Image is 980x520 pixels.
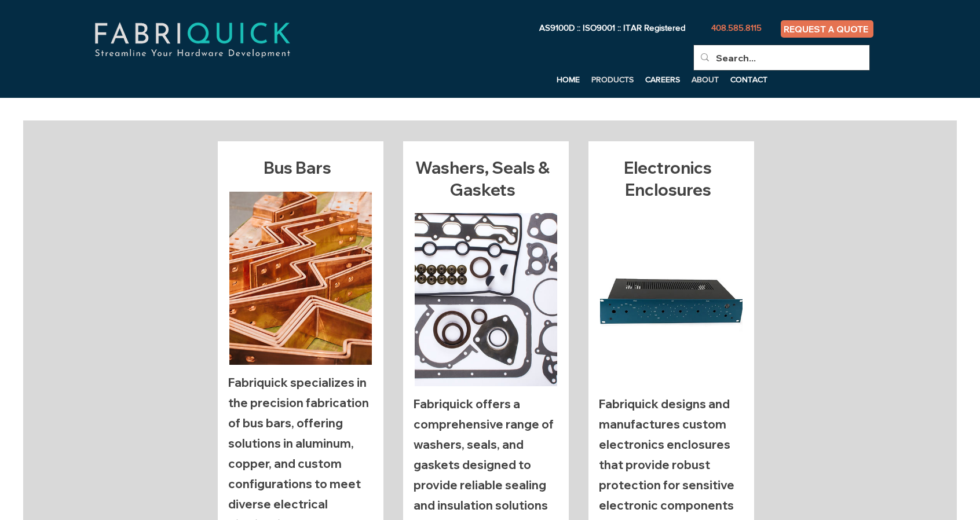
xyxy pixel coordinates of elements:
a: PRODUCTS [586,71,639,88]
span: Bus Bars [264,158,331,178]
span: AS9100D :: ISO9001 :: ITAR Registered [539,23,685,32]
img: fabriquick-logo-colors-adjusted.png [52,9,332,71]
span: REQUEST A QUOTE [784,24,868,35]
a: REQUEST A QUOTE [781,20,873,38]
a: HOME [551,71,586,88]
span: Washers, Seals & Gaskets [415,158,550,200]
a: CONTACT [725,71,774,88]
img: Washers, Seals & Gaskets [415,213,557,386]
p: CONTACT [725,71,773,88]
nav: Site [370,71,774,88]
img: Bus Bars [229,192,372,365]
span: Electronics Enclosures [624,158,712,200]
img: Electronics Enclosures [600,213,743,386]
span: 408.585.8115 [711,23,762,32]
a: CAREERS [639,71,686,88]
a: ABOUT [686,71,725,88]
input: Search... [716,45,845,71]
